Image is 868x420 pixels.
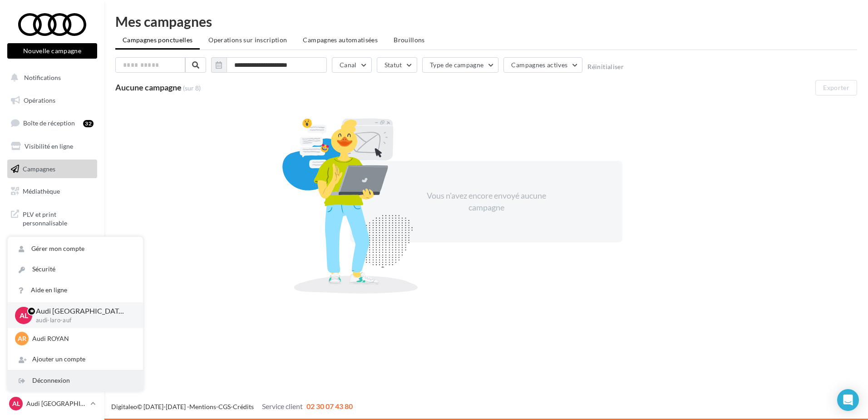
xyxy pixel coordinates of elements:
a: Gérer mon compte [8,239,143,259]
a: CGS [218,403,231,410]
button: Type de campagne [422,57,499,73]
a: Aide en ligne [8,280,143,300]
button: Campagnes actives [503,57,582,73]
div: Déconnexion [8,370,143,391]
div: Mes campagnes [115,15,857,28]
a: Visibilité en ligne [5,137,99,156]
button: Canal [332,57,372,73]
span: Brouillons [394,36,425,44]
span: Campagnes automatisées [303,36,378,44]
span: Campagnes [23,165,55,172]
span: Campagnes actives [511,61,567,69]
button: Réinitialiser [587,63,624,70]
button: Nouvelle campagne [7,43,97,59]
a: Opérations [5,91,99,110]
a: Crédits [233,403,254,410]
a: Mentions [189,403,216,410]
span: Médiathèque [23,187,60,195]
span: AL [12,399,20,408]
span: Notifications [24,74,61,81]
span: Service client [262,402,303,410]
div: Open Intercom Messenger [837,389,859,411]
div: 32 [83,120,94,127]
span: Visibilité en ligne [25,142,73,150]
a: PLV et print personnalisable [5,205,99,231]
a: Médiathèque [5,182,99,201]
span: 02 30 07 43 80 [306,402,353,410]
div: Vous n'avez encore envoyé aucune campagne [408,190,564,213]
span: Operations sur inscription [208,36,287,44]
button: Exporter [815,80,857,95]
span: PLV et print personnalisable [23,208,94,228]
a: Sécurité [8,259,143,280]
p: Audi [GEOGRAPHIC_DATA][PERSON_NAME] [36,306,128,316]
a: Campagnes [5,160,99,179]
p: audi-laro-auf [36,316,128,325]
span: Boîte de réception [23,119,75,127]
button: Statut [377,57,417,73]
span: Opérations [24,96,55,104]
a: AL Audi [GEOGRAPHIC_DATA][PERSON_NAME] [7,395,97,412]
p: Audi ROYAN [32,334,132,343]
span: AL [20,310,28,320]
span: AR [18,334,26,343]
button: Notifications [5,68,95,87]
a: Boîte de réception32 [5,113,99,133]
p: Audi [GEOGRAPHIC_DATA][PERSON_NAME] [26,399,87,408]
span: © [DATE]-[DATE] - - - [111,403,353,410]
a: Digitaleo [111,403,137,410]
span: (sur 8) [183,84,201,93]
div: Ajouter un compte [8,349,143,370]
span: Aucune campagne [115,82,182,92]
